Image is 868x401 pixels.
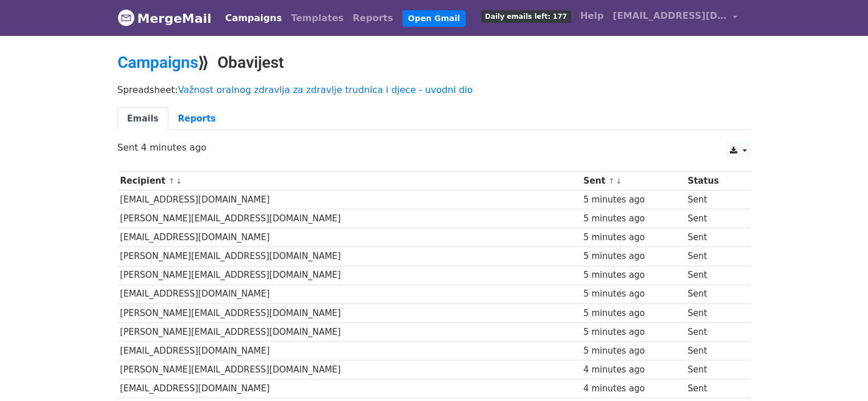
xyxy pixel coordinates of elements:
[685,191,742,209] td: Sent
[118,9,135,26] img: MergeMail logo
[118,6,212,30] a: MergeMail
[178,84,473,95] a: Važnost oralnog zdravlja za zdravlje trudnica i djece - uvodni dio
[685,285,742,303] td: Sent
[176,177,182,185] a: ↓
[685,247,742,266] td: Sent
[685,341,742,360] td: Sent
[685,361,742,379] td: Sent
[685,322,742,341] td: Sent
[118,379,581,398] td: [EMAIL_ADDRESS][DOMAIN_NAME]
[616,177,622,185] a: ↓
[685,209,742,228] td: Sent
[685,228,742,247] td: Sent
[118,228,581,247] td: [EMAIL_ADDRESS][DOMAIN_NAME]
[118,191,581,209] td: [EMAIL_ADDRESS][DOMAIN_NAME]
[118,341,581,360] td: [EMAIL_ADDRESS][DOMAIN_NAME]
[118,303,581,322] td: [PERSON_NAME][EMAIL_ADDRESS][DOMAIN_NAME]
[685,266,742,285] td: Sent
[685,379,742,398] td: Sent
[576,5,608,27] a: Help
[481,10,571,23] span: Daily emails left: 177
[583,345,682,358] div: 5 minutes ago
[583,250,682,263] div: 5 minutes ago
[583,326,682,339] div: 5 minutes ago
[583,382,682,395] div: 4 minutes ago
[580,172,685,191] th: Sent
[477,5,576,27] a: Daily emails left: 177
[118,107,168,131] a: Emails
[608,177,615,185] a: ↑
[286,7,348,30] a: Templates
[583,193,682,206] div: 5 minutes ago
[583,212,682,225] div: 5 minutes ago
[583,287,682,301] div: 5 minutes ago
[583,363,682,376] div: 4 minutes ago
[118,53,198,72] a: Campaigns
[118,285,581,303] td: [EMAIL_ADDRESS][DOMAIN_NAME]
[685,172,742,191] th: Status
[402,10,466,27] a: Open Gmail
[118,172,581,191] th: Recipient
[608,5,742,31] a: [EMAIL_ADDRESS][DOMAIN_NAME]
[583,307,682,320] div: 5 minutes ago
[118,141,751,153] p: Sent 4 minutes ago
[685,303,742,322] td: Sent
[221,7,286,30] a: Campaigns
[348,7,398,30] a: Reports
[811,346,868,401] iframe: Chat Widget
[118,53,751,72] h2: ⟫ Obavijest
[583,231,682,244] div: 5 minutes ago
[118,84,751,96] p: Spreadsheet:
[118,209,581,228] td: [PERSON_NAME][EMAIL_ADDRESS][DOMAIN_NAME]
[118,322,581,341] td: [PERSON_NAME][EMAIL_ADDRESS][DOMAIN_NAME]
[583,269,682,282] div: 5 minutes ago
[613,9,727,23] span: [EMAIL_ADDRESS][DOMAIN_NAME]
[168,107,225,131] a: Reports
[118,247,581,266] td: [PERSON_NAME][EMAIL_ADDRESS][DOMAIN_NAME]
[168,177,175,185] a: ↑
[118,266,581,285] td: [PERSON_NAME][EMAIL_ADDRESS][DOMAIN_NAME]
[118,361,581,379] td: [PERSON_NAME][EMAIL_ADDRESS][DOMAIN_NAME]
